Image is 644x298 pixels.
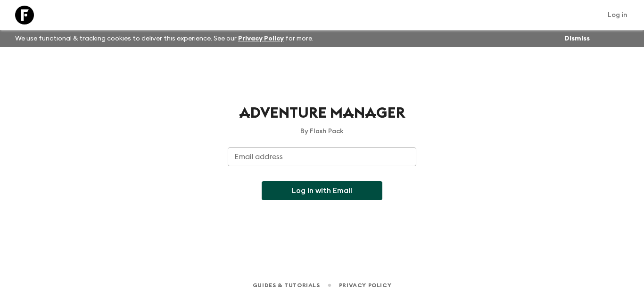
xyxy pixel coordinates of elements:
a: Guides & Tutorials [253,280,320,290]
p: By Flash Pack [228,127,416,136]
button: Dismiss [562,32,592,45]
p: We use functional & tracking cookies to deliver this experience. See our for more. [11,30,317,47]
a: Privacy Policy [238,35,284,42]
a: Log in [603,8,633,22]
h1: Adventure Manager [228,104,416,123]
button: Log in with Email [262,181,382,200]
a: Privacy Policy [339,280,391,290]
